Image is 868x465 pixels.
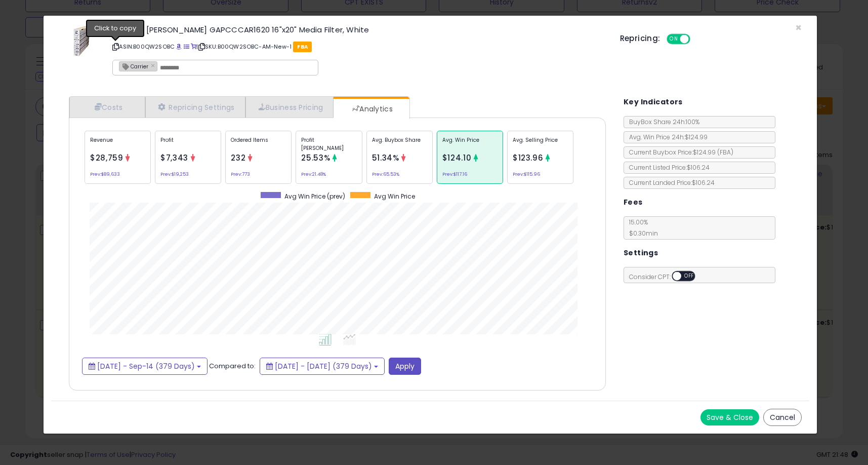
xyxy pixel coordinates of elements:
[374,192,415,201] span: Avg Win Price
[624,96,683,108] h5: Key Indicators
[69,97,145,118] a: Costs
[681,272,697,281] span: OFF
[301,173,326,176] small: Prev: 21.48%
[231,173,250,176] small: Prev: 773
[693,148,733,157] span: $124.99
[372,152,399,163] span: 51.34%
[624,118,699,126] span: BuyBox Share 24h: 100%
[624,178,715,187] span: Current Landed Price: $106.24
[624,273,709,281] span: Consider CPT:
[209,361,256,370] span: Compared to:
[334,99,408,119] a: Analytics
[442,173,467,176] small: Prev: $117.16
[700,409,759,425] button: Save & Close
[389,358,421,375] button: Apply
[112,26,604,33] h3: Carrier / [PERSON_NAME] GAPCCCAR1620 16"x20" Media Filter, White
[275,361,372,371] span: [DATE] - [DATE] (379 Days)
[688,35,705,44] span: OFF
[231,136,286,151] p: Ordered Items
[624,148,733,157] span: Current Buybox Price:
[513,136,568,151] p: Avg. Selling Price
[513,173,540,176] small: Prev: $115.96
[624,196,643,209] h5: Fees
[112,38,604,55] p: ASIN: B00QW2SOBC | SKU: B00QW2SOBC-AM-New-1
[624,133,708,141] span: Avg. Win Price 24h: $124.99
[67,26,97,56] img: 51Ci3td4FTL._SL60_.jpg
[184,43,189,51] a: All offer listings
[301,136,356,151] p: Profit [PERSON_NAME]
[90,152,123,163] span: $28,759
[301,152,330,163] span: 25.53%
[763,409,802,426] button: Cancel
[231,152,245,163] span: 232
[191,43,196,51] a: Your listing only
[245,97,334,118] a: Business Pricing
[372,173,399,176] small: Prev: 65.53%
[145,97,245,118] a: Repricing Settings
[160,173,189,176] small: Prev: $19,253
[119,62,148,70] span: Carrier
[717,148,733,157] span: ( FBA )
[442,152,471,163] span: $124.10
[284,192,345,201] span: Avg Win Price (prev)
[90,136,145,151] p: Revenue
[160,136,216,151] p: Profit
[160,152,188,163] span: $7,343
[624,218,658,238] span: 15.00 %
[624,163,710,172] span: Current Listed Price: $106.24
[90,173,120,176] small: Prev: $89,633
[624,229,658,238] span: $0.30 min
[620,34,660,43] h5: Repricing:
[513,152,543,163] span: $123.96
[97,361,195,371] span: [DATE] - Sep-14 (379 Days)
[372,136,427,151] p: Avg. Buybox Share
[795,20,802,35] span: ×
[176,43,182,51] a: BuyBox page
[668,35,680,44] span: ON
[293,42,312,52] span: FBA
[624,247,658,259] h5: Settings
[442,136,498,151] p: Avg. Win Price
[151,61,157,70] a: ×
